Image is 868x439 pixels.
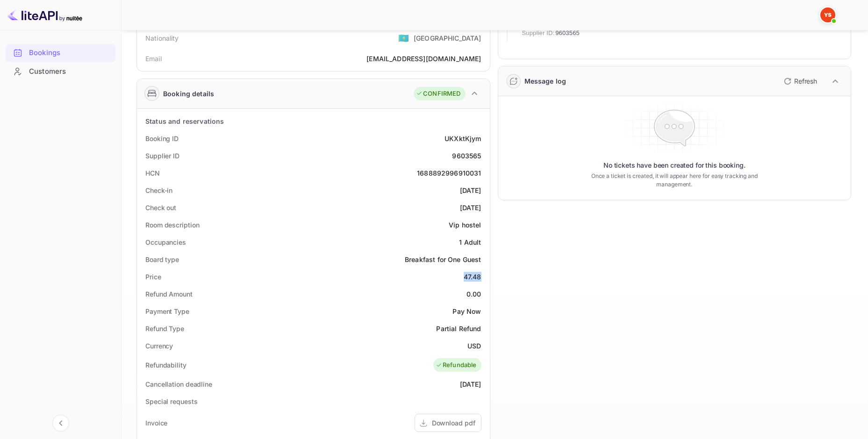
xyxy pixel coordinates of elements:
[29,66,111,77] div: Customers
[794,76,817,86] p: Refresh
[145,397,197,406] div: Special requests
[145,54,162,64] div: Email
[580,172,769,189] p: Once a ticket is created, it will appear here for easy tracking and management.
[467,341,481,351] div: USD
[145,418,167,428] div: Invoice
[145,255,179,264] div: Board type
[145,360,187,370] div: Refundability
[459,237,481,247] div: 1 Adult
[163,89,214,99] div: Booking details
[29,48,111,58] div: Bookings
[366,54,481,64] div: [EMAIL_ADDRESS][DOMAIN_NAME]
[417,168,481,178] div: 1688892996910031
[52,415,69,432] button: Collapse navigation
[145,116,224,126] div: Status and reservations
[778,74,821,89] button: Refresh
[145,341,173,351] div: Currency
[460,379,481,389] div: [DATE]
[145,272,161,282] div: Price
[436,324,481,333] div: Partial Refund
[432,418,475,428] div: Download pdf
[7,7,82,22] img: LiteAPI logo
[145,151,179,161] div: Supplier ID
[414,33,481,43] div: [GEOGRAPHIC_DATA]
[405,255,481,264] div: Breakfast for One Guest
[145,33,179,43] div: Nationality
[464,272,481,282] div: 47.48
[449,220,481,230] div: Vip hostel
[555,28,580,38] span: 9603565
[452,306,481,316] div: Pay Now
[436,361,477,370] div: Refundable
[145,185,172,195] div: Check-in
[145,134,179,143] div: Booking ID
[416,89,460,99] div: CONFIRMED
[6,44,115,61] a: Bookings
[6,63,115,80] a: Customers
[452,151,481,161] div: 9603565
[145,203,176,212] div: Check out
[398,29,409,46] span: United States
[603,161,746,170] p: No tickets have been created for this booking.
[145,306,189,316] div: Payment Type
[466,289,481,299] div: 0.00
[524,76,567,86] div: Message log
[145,168,160,178] div: HCN
[6,44,115,62] div: Bookings
[445,134,481,143] div: UKXktKjym
[522,28,555,38] span: Supplier ID:
[460,185,481,195] div: [DATE]
[145,237,186,247] div: Occupancies
[6,63,115,81] div: Customers
[145,289,193,299] div: Refund Amount
[145,379,212,389] div: Cancellation deadline
[145,220,199,230] div: Room description
[145,324,184,333] div: Refund Type
[820,7,835,22] img: Yandex Support
[460,203,481,212] div: [DATE]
